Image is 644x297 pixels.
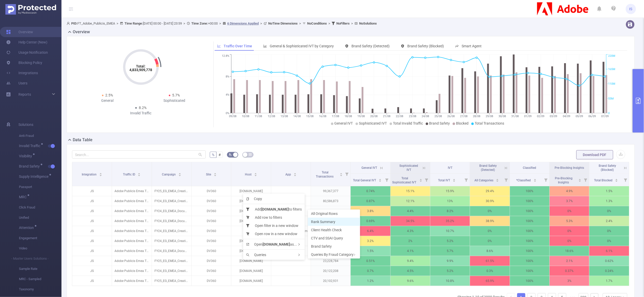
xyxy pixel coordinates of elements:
[18,89,31,100] a: Reports
[19,284,61,294] span: Taxonomy
[231,216,271,226] p: [DOMAIN_NAME]
[152,186,191,196] p: FY25_EG_EMEA_Creative_CCM_Acquisition_Buy_4200323233_P36036 [251912]
[629,4,632,14] span: IS
[6,37,47,47] a: Help Center (New)
[589,196,629,206] p: 1.3%
[298,243,300,246] i: icon: right
[470,196,510,206] p: 30.9%
[178,172,181,175] div: Sort
[112,236,151,246] p: Adobe Publicis Emea Tier 1 [27133]
[231,196,271,206] p: [DOMAIN_NAME]
[106,93,113,97] span: 2.5%
[152,246,191,256] p: FY24_EG_EMEA_DocumentCloud_Acrobat_Acquisition_Buy_4200324335_P36036 [225040]
[294,172,296,174] i: icon: caret-up
[392,177,417,184] span: Total Sophisticated IVT
[588,115,596,118] tspan: 06/09
[391,246,430,256] p: 4.1%
[396,115,403,118] tspan: 22/08
[496,180,499,181] i: icon: caret-down
[19,226,36,229] span: Attention
[218,21,223,25] span: >
[231,236,271,246] p: [DOMAIN_NAME]
[219,153,221,157] span: #
[615,178,618,181] div: Sort
[112,196,151,206] p: Adobe Publicis Emea Tier 1 [27133]
[362,166,377,170] span: General IVT
[550,196,589,206] p: 3.7%
[19,131,61,141] span: Anti-Fraud
[192,216,231,226] p: DV360
[192,206,231,216] p: DV360
[72,150,206,159] input: Search...
[18,119,33,130] span: Solutions
[379,180,382,181] i: icon: caret-down
[335,121,353,125] span: General IVT
[307,21,327,25] b: No Conditions
[475,121,504,125] span: Total Transactions
[319,115,326,118] tspan: 16/08
[537,115,545,118] tspan: 02/09
[594,179,613,182] span: Total Blocked
[18,92,31,96] span: Reports
[340,172,343,174] i: icon: caret-up
[224,44,252,48] span: Traffic Over Time
[524,115,532,118] tspan: 01/09
[19,274,61,284] span: MRC - Sampled
[391,206,430,216] p: 4.4%
[72,206,112,216] p: JS
[351,216,390,226] p: 0.69%
[350,21,355,25] span: >
[192,246,231,256] p: DV360
[534,178,536,180] i: icon: caret-up
[152,236,191,246] p: FY24_EG_EMEA_Creative_EDU_Acquisition_Buy_4200323233_P36036 [225039]
[576,150,613,159] button: Download PDF
[358,115,365,118] tspan: 19/08
[379,178,382,180] i: icon: caret-up
[249,153,252,156] i: icon: table
[409,115,416,118] tspan: 23/08
[589,186,629,196] p: 1.5%
[470,206,510,216] p: 0%
[351,236,390,246] p: 3.2%
[550,236,589,246] p: 0%
[336,21,350,25] b: No Filters
[470,256,510,266] p: 61.5%
[139,106,147,110] span: 8.2%
[510,186,549,196] p: 100%
[579,180,581,181] i: icon: caret-down
[340,174,343,176] i: icon: caret-down
[254,174,257,176] i: icon: caret-down
[499,115,506,118] tspan: 30/08
[246,253,266,257] span: Queries
[242,115,250,118] tspan: 10/08
[523,166,536,170] span: Classified
[391,216,430,226] p: 34.5%
[391,256,430,266] p: 9.4%
[351,186,390,196] p: 0.74%
[370,115,378,118] tspan: 20/08
[152,216,191,226] p: FY24_EG_EMEA_DocumentCloud_Acrobat_Acquisition_Buy_4200324335_P36036 [225040]
[615,180,618,181] i: icon: caret-down
[510,236,549,246] p: 100%
[311,186,350,196] p: 99,367,377
[246,242,297,246] span: Open as...
[19,213,61,223] span: Unified
[473,115,480,118] tspan: 28/08
[430,186,470,196] p: 15.9%
[453,178,456,180] i: icon: caret-up
[340,172,343,175] div: Sort
[391,196,430,206] p: 12.1%
[400,164,418,172] span: Sophisticated IVT
[19,182,61,192] span: Passport
[112,256,151,266] p: Adobe Publicis Emea Tier 3 [34289]
[108,111,174,116] div: Invalid Traffic
[608,68,616,71] tspan: 165M
[115,21,120,25] span: >
[231,256,271,266] p: [DOMAIN_NAME]
[141,98,208,103] div: Sophisticated
[19,144,42,148] span: Invalid Traffic
[214,172,217,174] i: icon: caret-up
[5,4,56,15] img: Protected Media
[430,216,470,226] p: 35.2%
[192,186,231,196] p: DV360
